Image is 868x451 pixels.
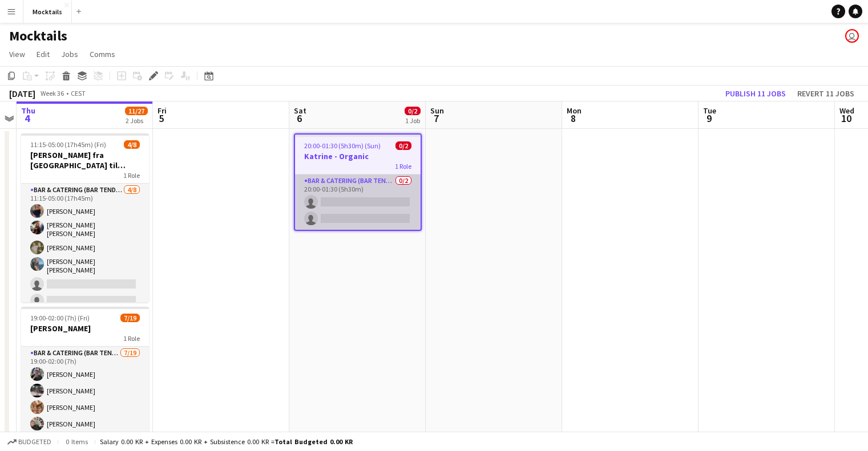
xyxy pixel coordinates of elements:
span: Week 36 [38,89,66,97]
h3: [PERSON_NAME] [21,323,149,334]
a: Comms [85,47,120,62]
span: Wed [839,105,854,116]
app-user-avatar: Sebastian Lysholt Skjold [845,29,859,43]
div: 2 Jobs [126,116,147,125]
button: Mocktails [23,1,72,23]
app-card-role: Bar & Catering (Bar Tender)4/811:15-05:00 (17h45m)[PERSON_NAME][PERSON_NAME] [PERSON_NAME] [PERSO... [21,184,149,345]
app-card-role: Bar & Catering (Bar Tender)0/220:00-01:30 (5h30m) [295,174,421,230]
span: 8 [565,112,582,125]
span: 0/2 [395,141,411,150]
h3: [PERSON_NAME] fra [GEOGRAPHIC_DATA] til [GEOGRAPHIC_DATA] [21,150,149,170]
button: Revert 11 jobs [793,86,859,101]
span: 20:00-01:30 (5h30m) (Sun) [304,141,381,150]
span: Tue [703,105,716,116]
span: 11:15-05:00 (17h45m) (Fri) [30,140,106,149]
span: Sun [430,105,444,116]
app-job-card: 11:15-05:00 (17h45m) (Fri)4/8[PERSON_NAME] fra [GEOGRAPHIC_DATA] til [GEOGRAPHIC_DATA]1 RoleBar &... [21,133,149,302]
div: CEST [71,89,86,97]
span: Jobs [61,49,78,59]
span: 1 Role [123,171,140,180]
span: 7/19 [120,314,140,322]
span: 19:00-02:00 (7h) (Fri) [30,314,90,322]
app-job-card: 20:00-01:30 (5h30m) (Sun)0/2Katrine - Organic1 RoleBar & Catering (Bar Tender)0/220:00-01:30 (5h30m) [294,133,422,231]
span: View [9,49,25,59]
a: Edit [32,47,54,62]
div: [DATE] [9,88,35,99]
span: Comms [90,49,115,59]
span: 11/27 [125,107,148,115]
h1: Mocktails [9,27,67,44]
span: 6 [292,112,306,125]
a: View [5,47,30,62]
span: 0 items [63,437,90,446]
span: 0/2 [405,107,421,115]
span: Edit [37,49,50,59]
span: 4/8 [124,140,140,149]
div: Salary 0.00 KR + Expenses 0.00 KR + Subsistence 0.00 KR = [100,437,353,446]
span: Sat [294,105,306,116]
div: 1 Job [405,116,420,125]
span: Budgeted [18,438,51,446]
span: 1 Role [123,334,140,343]
span: Total Budgeted 0.00 KR [274,437,353,446]
a: Jobs [56,47,83,62]
span: 7 [429,112,444,125]
span: 5 [156,112,167,125]
span: Mon [567,105,582,116]
button: Budgeted [6,436,53,448]
h3: Katrine - Organic [295,151,421,161]
span: Fri [158,105,167,116]
button: Publish 11 jobs [721,86,790,101]
span: 10 [838,112,854,125]
span: Thu [21,105,35,116]
span: 1 Role [395,162,411,170]
span: 9 [701,112,716,125]
span: 4 [19,112,35,125]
